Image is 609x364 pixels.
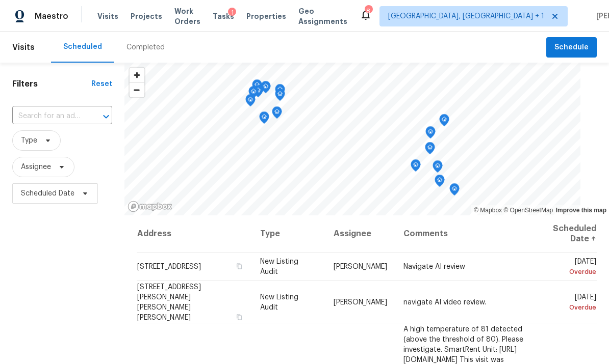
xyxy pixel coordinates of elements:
span: Tasks [213,13,234,20]
a: Mapbox [474,207,502,214]
div: Overdue [542,302,596,312]
div: Map marker [245,94,256,110]
div: Map marker [449,183,460,199]
div: 8 [365,6,372,16]
a: OpenStreetMap [503,207,553,214]
span: [PERSON_NAME] [334,263,387,270]
div: Overdue [542,267,596,277]
div: Map marker [411,159,421,175]
span: Scheduled Date [21,188,74,199]
span: Type [21,135,37,146]
input: Search for an address... [12,108,84,124]
span: Work Orders [174,6,200,26]
div: Map marker [253,84,264,100]
div: Map marker [275,89,285,104]
span: Geo Assignments [298,6,347,26]
span: Visits [12,36,35,59]
th: Assignee [325,215,395,253]
div: Map marker [425,142,435,158]
div: Map marker [253,85,263,101]
span: [DATE] [542,293,596,312]
div: Map marker [248,86,259,102]
canvas: Map [124,63,580,215]
th: Comments [395,215,534,253]
div: 1 [228,8,236,18]
div: Map marker [275,84,285,100]
button: Zoom in [130,68,144,82]
span: Navigate AI review [403,263,465,270]
button: Copy Address [235,312,244,321]
span: navigate AI video review. [403,298,486,305]
span: [DATE] [542,258,596,277]
div: Map marker [433,160,443,176]
button: Zoom out [130,82,144,97]
span: New Listing Audit [260,258,298,275]
a: Improve this map [556,207,606,214]
button: Open [99,109,113,124]
div: Map marker [435,175,445,190]
span: Assignee [21,162,51,172]
h1: Filters [12,79,91,89]
span: Projects [131,11,162,21]
div: Map marker [439,114,449,130]
span: [PERSON_NAME] [334,298,387,305]
span: Visits [97,11,118,21]
button: Copy Address [235,262,244,271]
th: Type [252,215,325,253]
div: Reset [91,79,112,89]
div: Map marker [272,106,282,122]
span: [STREET_ADDRESS][PERSON_NAME][PERSON_NAME][PERSON_NAME] [137,283,201,321]
span: New Listing Audit [260,293,298,311]
div: Completed [126,42,165,52]
div: Map marker [261,81,271,97]
button: Schedule [546,37,597,58]
a: Mapbox homepage [128,201,172,212]
span: [STREET_ADDRESS] [137,263,201,270]
div: Map marker [259,111,269,127]
th: Address [137,215,252,253]
span: [GEOGRAPHIC_DATA], [GEOGRAPHIC_DATA] + 1 [388,11,544,21]
th: Scheduled Date ↑ [534,215,597,253]
span: Schedule [554,41,589,54]
div: Map marker [252,79,262,95]
span: Maestro [35,11,68,21]
div: Scheduled [63,42,102,52]
span: Properties [246,11,286,21]
div: Map marker [425,126,436,142]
